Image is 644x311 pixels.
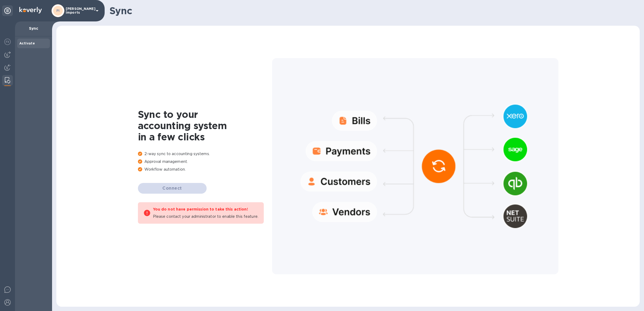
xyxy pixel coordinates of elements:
p: [PERSON_NAME] Imports [66,7,93,14]
h1: Sync to your accounting system in a few clicks [138,109,272,143]
b: PI [56,9,60,13]
img: Logo [19,7,42,13]
p: Please contact your administrator to enable this feature. [153,214,259,219]
p: Sync [19,26,48,31]
b: You do not have permission to take this action! [153,207,248,211]
p: Approval management. [138,159,272,164]
p: Workflow automation. [138,167,272,172]
p: 2-way sync to accounting systems. [138,151,272,157]
h1: Sync [109,5,635,16]
img: Foreign exchange [4,39,11,45]
div: Unpin categories [2,5,13,16]
b: Activate [19,41,35,45]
